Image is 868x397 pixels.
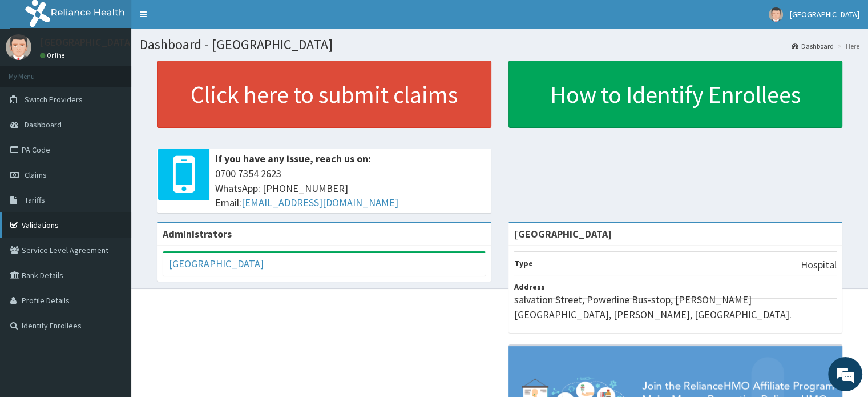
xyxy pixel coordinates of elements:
[25,119,62,130] span: Dashboard
[169,257,264,270] a: [GEOGRAPHIC_DATA]
[40,37,134,47] p: [GEOGRAPHIC_DATA]
[508,61,843,128] a: How to Identify Enrollees
[25,195,45,205] span: Tariffs
[140,37,859,52] h1: Dashboard - [GEOGRAPHIC_DATA]
[6,34,31,60] img: User Image
[25,94,83,105] span: Switch Providers
[792,41,834,51] a: Dashboard
[514,282,545,292] b: Address
[241,196,398,209] a: [EMAIL_ADDRESS][DOMAIN_NAME]
[835,41,859,51] li: Here
[801,258,837,272] p: Hospital
[769,7,783,22] img: User Image
[215,152,371,165] b: If you have any issue, reach us on:
[25,170,47,180] span: Claims
[790,9,859,19] span: [GEOGRAPHIC_DATA]
[157,61,491,128] a: Click here to submit claims
[514,292,837,322] p: salvation Street, Powerline Bus-stop, [PERSON_NAME][GEOGRAPHIC_DATA], [PERSON_NAME], [GEOGRAPHIC_...
[163,227,232,240] b: Administrators
[40,51,67,59] a: Online
[514,258,533,268] b: Type
[215,166,486,210] span: 0700 7354 2623 WhatsApp: [PHONE_NUMBER] Email:
[514,227,612,240] strong: [GEOGRAPHIC_DATA]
